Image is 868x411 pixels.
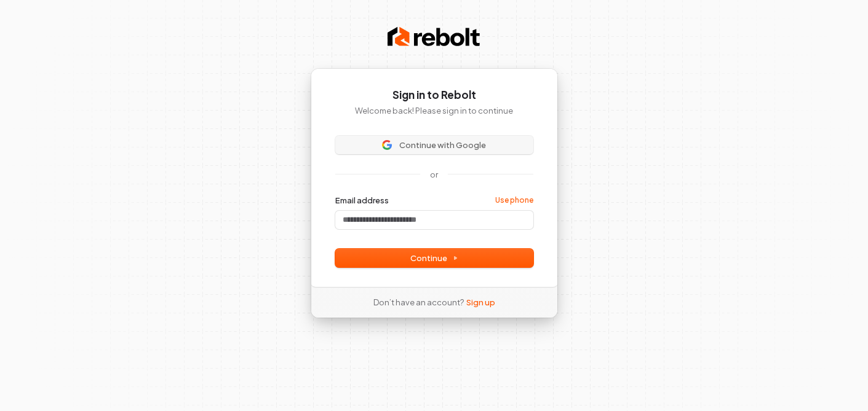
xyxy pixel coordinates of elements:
[388,25,480,49] img: Rebolt Logo
[335,195,389,206] label: Email address
[410,252,458,264] span: Continue
[382,140,392,150] img: Sign in with Google
[373,297,464,308] span: Don’t have an account?
[335,136,533,154] button: Sign in with GoogleContinue with Google
[466,297,495,308] a: Sign up
[430,169,438,180] p: or
[495,195,533,205] a: Use phone
[335,249,533,267] button: Continue
[335,105,533,116] p: Welcome back! Please sign in to continue
[335,88,533,103] h1: Sign in to Rebolt
[399,139,486,151] span: Continue with Google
